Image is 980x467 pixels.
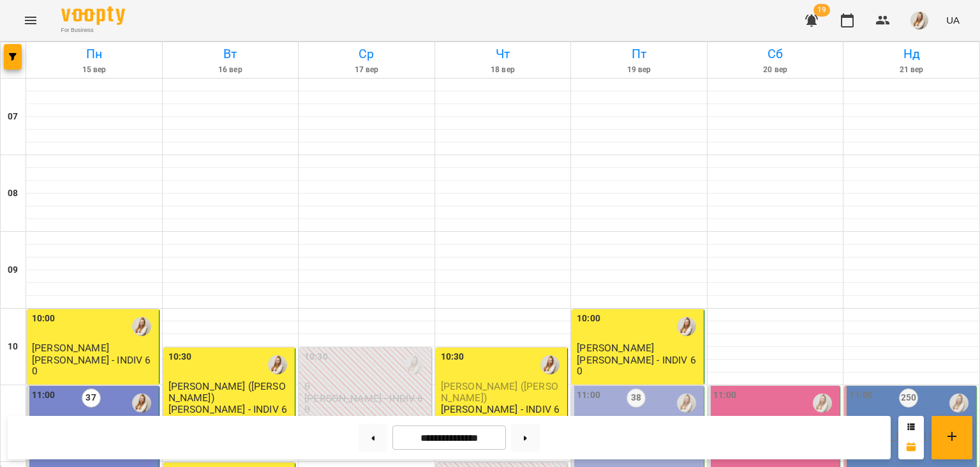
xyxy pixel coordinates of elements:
img: Voopty Logo [61,6,125,25]
label: 38 [627,388,646,408]
span: [PERSON_NAME] [577,342,654,354]
span: [PERSON_NAME] ([PERSON_NAME]) [168,380,286,403]
h6: Сб [709,44,842,64]
label: 11:00 [713,388,737,402]
h6: 10 [8,340,18,354]
img: Адамович Вікторія [813,394,832,413]
h6: Ср [301,44,433,64]
h6: Пт [573,44,705,64]
p: [PERSON_NAME] - INDIV 60 [441,404,565,426]
label: 37 [82,388,101,408]
span: [PERSON_NAME] ([PERSON_NAME]) [441,380,558,403]
label: 10:30 [304,350,328,364]
span: UA [946,13,960,27]
button: Menu [15,5,46,36]
img: Адамович Вікторія [132,317,151,336]
h6: 20 вер [709,64,842,76]
label: 10:30 [441,350,464,364]
label: 10:00 [32,312,56,326]
p: 0 [304,381,429,392]
p: [PERSON_NAME] - INDIV 60 [304,393,429,415]
img: Адамович Вікторія [268,355,287,374]
h6: 09 [8,263,18,277]
img: db46d55e6fdf8c79d257263fe8ff9f52.jpeg [910,11,928,29]
h6: 07 [8,110,18,124]
h6: Пн [28,44,160,64]
img: Адамович Вікторія [949,394,969,413]
h6: 19 вер [573,64,705,76]
span: 19 [813,4,830,17]
h6: 21 вер [845,64,977,76]
img: Адамович Вікторія [405,355,424,374]
img: Адамович Вікторія [677,394,696,413]
label: 11:00 [577,388,600,402]
h6: 17 вер [301,64,433,76]
label: 250 [899,388,918,408]
label: 10:00 [577,312,600,326]
h6: 16 вер [165,64,297,76]
label: 11:00 [849,388,873,402]
h6: 08 [8,187,18,201]
span: [PERSON_NAME] [32,342,109,354]
p: [PERSON_NAME] - INDIV 60 [577,355,701,377]
h6: 15 вер [28,64,160,76]
h6: Вт [165,44,297,64]
label: 10:30 [168,350,192,364]
span: For Business [61,26,125,34]
h6: 18 вер [437,64,569,76]
img: Адамович Вікторія [540,355,560,374]
img: Адамович Вікторія [132,394,151,413]
p: [PERSON_NAME] - INDIV 60 [32,355,156,377]
label: 11:00 [32,388,56,402]
img: Адамович Вікторія [677,317,696,336]
p: [PERSON_NAME] - INDIV 60 [168,404,293,426]
h6: Нд [845,44,977,64]
h6: Чт [437,44,569,64]
button: UA [941,8,965,32]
